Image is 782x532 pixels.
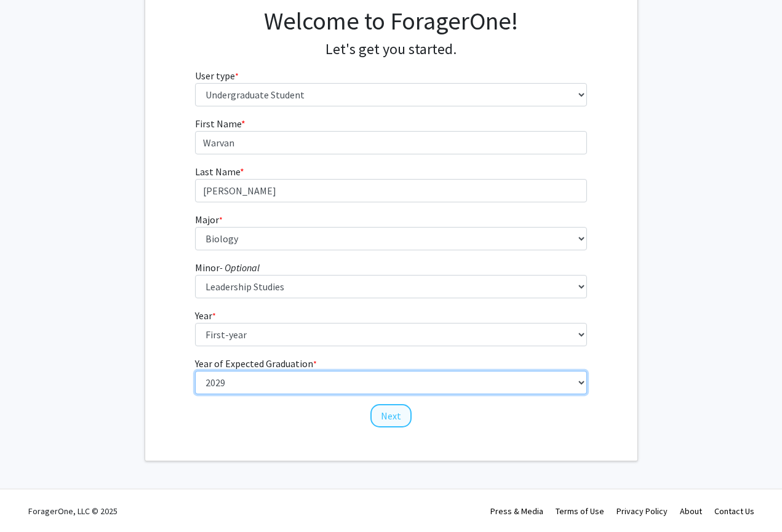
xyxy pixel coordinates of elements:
[195,117,241,130] span: First Name
[9,477,52,523] iframe: Chat
[195,165,240,178] span: Last Name
[680,506,702,517] a: About
[195,356,317,371] label: Year of Expected Graduation
[195,260,260,275] label: Minor
[490,506,543,517] a: Press & Media
[195,68,239,83] label: User type
[195,308,216,323] label: Year
[195,212,223,227] label: Major
[220,261,260,274] i: - Optional
[616,506,668,517] a: Privacy Policy
[556,506,604,517] a: Terms of Use
[714,506,754,517] a: Contact Us
[195,6,587,36] h1: Welcome to ForagerOne!
[370,404,412,427] button: Next
[195,41,587,58] h4: Let's get you started.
